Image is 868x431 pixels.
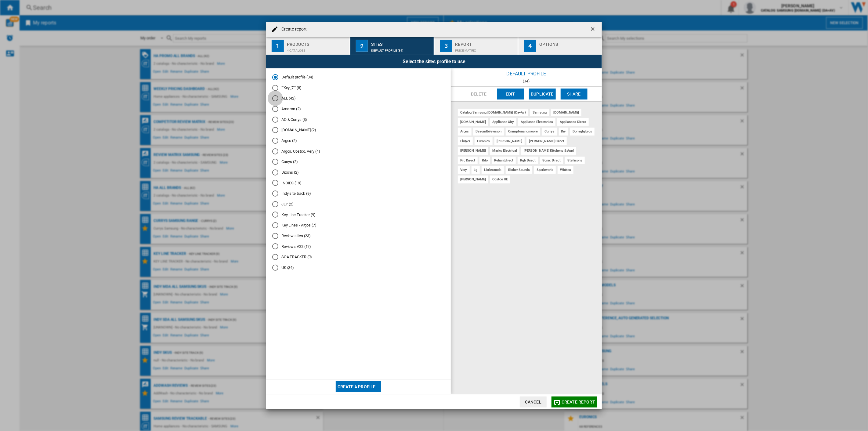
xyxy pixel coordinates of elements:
[455,39,515,46] div: Report
[521,147,576,154] div: [PERSON_NAME] kitchens & appl
[494,137,525,145] div: [PERSON_NAME]
[465,89,492,100] button: Delete
[272,212,445,218] md-radio-button: Key Line Tracker (9)
[518,118,555,126] div: appliance electronics
[458,176,488,183] div: [PERSON_NAME]
[472,166,480,174] div: lg
[475,137,492,145] div: euronics
[526,137,567,145] div: [PERSON_NAME] direct
[371,46,431,52] div: Default profile (34)
[440,40,452,52] div: 3
[490,118,517,126] div: appliance city
[272,223,445,228] md-radio-button: Key Lines - Argos (7)
[435,37,519,55] button: 3 Report Price Matrix
[272,40,284,52] div: 1
[272,159,445,165] md-radio-button: Currys (2)
[272,254,445,260] md-radio-button: SOA TRACKER (9)
[490,176,510,183] div: costco uk
[272,106,445,112] md-radio-button: Amazon (2)
[458,157,478,164] div: prc direct
[539,39,599,46] div: Options
[356,40,368,52] div: 2
[287,39,347,46] div: Products
[455,46,515,52] div: Price Matrix
[552,397,597,407] button: Create report
[540,157,563,164] div: sonic direct
[451,79,602,83] div: (34)
[266,55,602,68] div: Select the sites profile to use
[557,118,588,126] div: appliances direct
[272,180,445,186] md-radio-button: INDIES (19)
[530,109,549,116] div: samsung
[272,233,445,239] md-radio-button: Review sites (23)
[336,381,381,392] button: Create a profile...
[561,89,588,100] button: Share
[272,138,445,144] md-radio-button: Argos (2)
[272,244,445,249] md-radio-button: Reviews V22 (17)
[519,37,602,55] button: 4 Options
[272,170,445,176] md-radio-button: Dixons (2)
[272,191,445,197] md-radio-button: Indy site track (9)
[350,37,434,55] button: 2 Sites Default profile (34)
[506,128,540,135] div: cramptonandmoore
[287,46,347,52] div: 4 catalogs
[473,128,504,135] div: beyondtelevision
[371,39,431,46] div: Sites
[559,128,569,135] div: diy
[565,157,585,164] div: stellisons
[272,74,445,80] md-radio-button: Default profile (34)
[458,147,488,154] div: [PERSON_NAME]
[272,201,445,207] md-radio-button: JLP (2)
[451,68,602,79] div: Default profile
[458,109,528,116] div: catalog samsung [DOMAIN_NAME] (da+av)
[272,96,445,101] md-radio-button: ALL (42)
[562,400,595,404] span: Create report
[458,137,473,145] div: ebuyer
[534,166,556,174] div: sparkworld
[272,117,445,122] md-radio-button: AO & Currys (3)
[587,23,599,35] button: getI18NText('BUTTONS.CLOSE_DIALOG')
[272,127,445,133] md-radio-button: AO.com (2)
[266,37,350,55] button: 1 Products 4 catalogs
[551,109,582,116] div: [DOMAIN_NAME]
[272,85,445,91] md-radio-button: ""Key_7"" (8)
[529,89,556,100] button: Duplicate
[518,157,538,164] div: rgb direct
[570,128,595,135] div: donaghybros
[458,128,472,135] div: argos
[458,166,470,174] div: very
[272,148,445,154] md-radio-button: Argos, Costco, Very (4)
[492,157,516,164] div: reliantdirect
[520,397,547,407] button: Cancel
[278,26,307,32] h4: Create report
[542,128,557,135] div: currys
[272,265,445,270] md-radio-button: UK (34)
[558,166,573,174] div: wickes
[458,118,488,126] div: [DOMAIN_NAME]
[506,166,532,174] div: richer sounds
[497,89,524,100] button: Edit
[590,26,597,33] ng-md-icon: getI18NText('BUTTONS.CLOSE_DIALOG')
[482,166,504,174] div: littlewoods
[479,157,490,164] div: rdo
[524,40,536,52] div: 4
[490,147,519,154] div: marks electrical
